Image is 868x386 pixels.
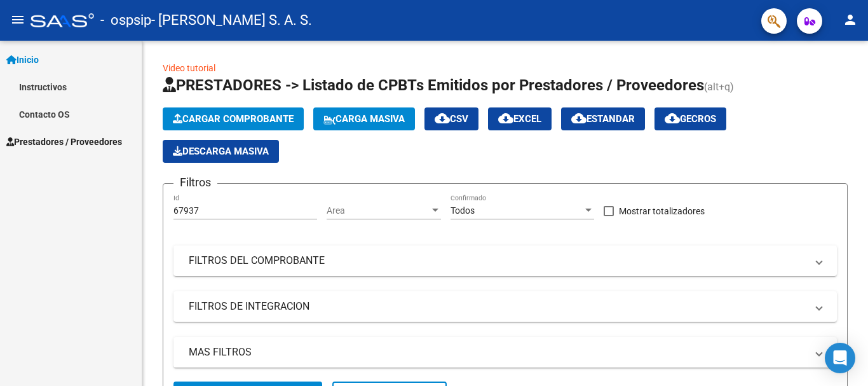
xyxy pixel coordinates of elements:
[435,111,450,126] mat-icon: cloud_download
[189,254,806,268] mat-panel-title: FILTROS DEL COMPROBANTE
[163,140,279,163] button: Descarga Masiva
[498,111,513,126] mat-icon: cloud_download
[323,113,405,125] span: Carga Masiva
[163,140,279,163] app-download-masive: Descarga masiva de comprobantes (adjuntos)
[825,343,855,373] div: Open Intercom Messenger
[619,203,705,219] span: Mostrar totalizadores
[665,111,680,126] mat-icon: cloud_download
[173,174,217,191] h3: Filtros
[151,6,312,34] span: - [PERSON_NAME] S. A. S.
[665,113,716,125] span: Gecros
[10,12,25,27] mat-icon: menu
[424,107,478,130] button: CSV
[571,111,587,126] mat-icon: cloud_download
[571,113,635,125] span: Estandar
[189,345,806,359] mat-panel-title: MAS FILTROS
[488,107,552,130] button: EXCEL
[189,300,806,314] mat-panel-title: FILTROS DE INTEGRACION
[173,113,294,125] span: Cargar Comprobante
[313,107,415,130] button: Carga Masiva
[173,245,837,276] mat-expansion-panel-header: FILTROS DEL COMPROBANTE
[173,337,837,368] mat-expansion-panel-header: MAS FILTROS
[163,63,215,73] a: Video tutorial
[498,113,541,125] span: EXCEL
[100,6,151,34] span: - ospsip
[6,135,122,149] span: Prestadores / Proveedores
[163,107,304,130] button: Cargar Comprobante
[561,107,645,130] button: Estandar
[163,76,704,94] span: PRESTADORES -> Listado de CPBTs Emitidos por Prestadores / Proveedores
[173,291,837,322] mat-expansion-panel-header: FILTROS DE INTEGRACION
[6,53,39,67] span: Inicio
[843,12,858,27] mat-icon: person
[327,205,430,216] span: Area
[173,146,269,157] span: Descarga Masiva
[451,205,475,216] span: Todos
[654,107,726,130] button: Gecros
[704,81,734,93] span: (alt+q)
[435,113,468,125] span: CSV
